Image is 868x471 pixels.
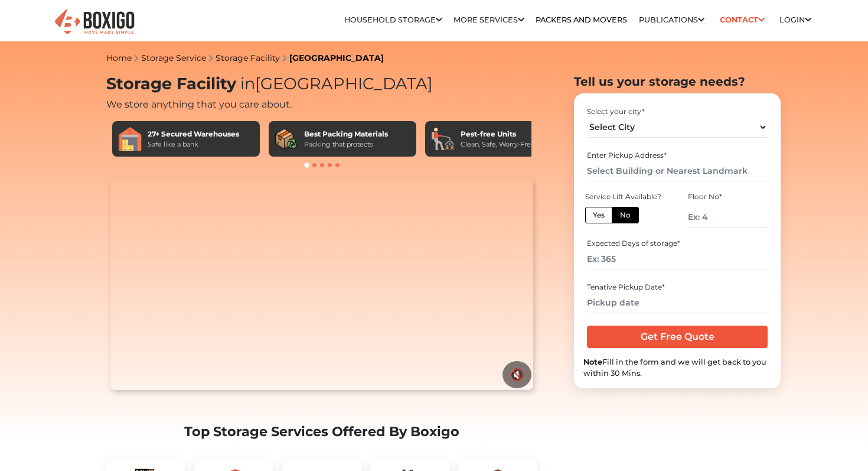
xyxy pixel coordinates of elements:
[148,129,239,139] div: 27+ Secured Warehouses
[585,207,612,223] label: Yes
[688,191,769,202] div: Floor No
[236,74,433,93] span: [GEOGRAPHIC_DATA]
[53,8,136,37] img: Boxigo
[106,99,292,110] span: We store anything that you care about.
[141,53,206,63] a: Storage Service
[587,326,767,348] input: Get Free Quote
[716,11,768,29] a: Contact
[289,53,384,63] a: [GEOGRAPHIC_DATA]
[612,207,639,223] label: No
[502,361,531,388] button: 🔇
[587,161,767,181] input: Select Building or Nearest Landmark
[587,238,767,249] div: Expected Days of storage
[461,139,535,150] div: Clean, Safe, Worry-Free
[587,293,767,313] input: Pickup date
[688,207,769,228] input: Ex: 4
[453,15,524,24] a: More services
[536,15,627,24] a: Packers and Movers
[779,15,811,24] a: Login
[461,129,535,139] div: Pest-free Units
[118,127,142,151] img: 27+ Secured Warehouses
[587,106,767,117] div: Select your city
[304,139,388,150] div: Packing that protects
[216,53,280,63] a: Storage Facility
[587,150,767,161] div: Enter Pickup Address
[304,129,388,139] div: Best Packing Materials
[106,424,537,440] h2: Top Storage Services Offered By Boxigo
[587,282,767,293] div: Tenative Pickup Date
[639,15,704,24] a: Publications
[110,178,533,390] video: Your browser does not support the video tag.
[431,127,455,151] img: Pest-free Units
[275,127,298,151] img: Best Packing Materials
[583,358,602,366] b: Note
[344,15,442,24] a: Household Storage
[148,139,239,150] div: Safe like a bank
[240,74,255,93] span: in
[574,74,781,89] h2: Tell us your storage needs?
[587,249,767,269] input: Ex: 365
[583,356,771,379] div: Fill in the form and we will get back to you within 30 Mins.
[106,74,537,94] h1: Storage Facility
[106,53,132,63] a: Home
[585,191,667,202] div: Service Lift Available?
